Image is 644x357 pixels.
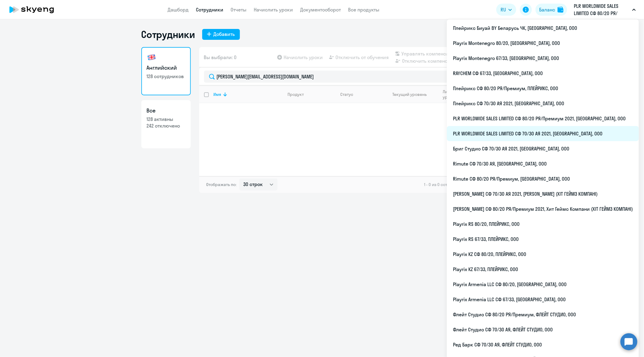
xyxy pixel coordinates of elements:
div: Имя [214,92,283,97]
button: RU [496,4,516,16]
div: Баланс [539,6,555,13]
img: english [147,52,156,62]
div: Статус [341,92,353,97]
div: Личные уроки [443,89,464,100]
a: Начислить уроки [254,7,293,13]
h1: Сотрудники [141,28,195,40]
a: Отчеты [231,7,247,13]
span: Вы выбрали: 0 [204,54,237,61]
h3: Английский [147,64,185,72]
a: Сотрудники [196,7,224,13]
span: Отображать по: [206,182,237,187]
p: 242 отключено [147,122,185,129]
p: PLR WORLDWIDE SALES LIMITED СФ 80/20 РЯ/Премиум 2021, [GEOGRAPHIC_DATA], ООО [574,2,630,17]
span: 1 - 0 из 0 сотрудников [424,182,467,187]
a: Английский128 сотрудников [141,47,191,95]
div: Текущий уровень [387,92,438,97]
div: Статус [341,92,382,97]
button: Добавить [202,29,240,40]
span: RU [501,6,506,13]
a: Все продукты [348,7,380,13]
p: 128 активны [147,116,185,122]
button: Балансbalance [536,4,567,16]
p: 128 сотрудников [147,73,185,80]
div: Продукт [288,92,335,97]
div: Текущий уровень [392,92,427,97]
a: Все128 активны242 отключено [141,100,191,148]
img: balance [558,7,564,13]
button: PLR WORLDWIDE SALES LIMITED СФ 80/20 РЯ/Премиум 2021, [GEOGRAPHIC_DATA], ООО [571,2,639,17]
div: Добавить [214,30,235,38]
div: Продукт [288,92,304,97]
a: Дашборд [168,7,189,13]
h3: Все [147,107,185,115]
input: Поиск по имени, email, продукту или статусу [204,71,498,83]
div: Имя [214,92,221,97]
a: Документооборот [300,7,341,13]
div: Личные уроки [443,89,460,100]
